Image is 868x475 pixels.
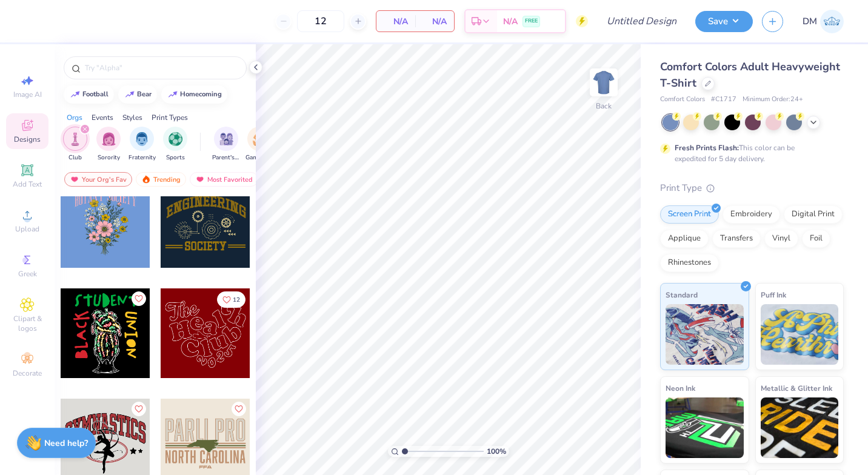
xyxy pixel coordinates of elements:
[92,112,113,123] div: Events
[232,402,246,416] button: Like
[13,90,42,99] span: Image AI
[660,181,844,195] div: Print Type
[163,127,187,162] button: filter button
[212,153,240,162] span: Parent's Weekend
[695,11,753,32] button: Save
[84,62,239,74] input: Try "Alpha"
[82,91,109,98] div: football
[660,59,840,90] span: Comfort Colors Adult Heavyweight T-Shirt
[212,127,240,162] button: filter button
[743,95,803,105] span: Minimum Order: 24 +
[802,230,830,248] div: Foil
[190,172,258,187] div: Most Favorited
[64,85,114,104] button: football
[125,91,135,98] img: trend_line.gif
[135,132,149,146] img: Fraternity Image
[166,153,185,162] span: Sports
[660,230,709,248] div: Applique
[666,304,744,365] img: Standard
[169,132,182,146] img: Sports Image
[675,142,824,164] div: This color can be expedited for 5 day delivery.
[122,112,142,123] div: Styles
[422,15,447,28] span: N/A
[96,127,121,162] button: filter button
[141,175,151,184] img: trending.gif
[487,446,506,457] span: 100 %
[14,135,41,144] span: Designs
[68,132,82,146] img: Club Image
[675,143,739,153] strong: Fresh Prints Flash:
[129,153,156,162] span: Fraternity
[820,10,844,33] img: Daijha Mckinley
[253,132,267,146] img: Game Day Image
[161,85,227,104] button: homecoming
[384,15,408,28] span: N/A
[70,175,79,184] img: most_fav.gif
[596,101,612,111] div: Back
[245,127,273,162] button: filter button
[152,112,188,123] div: Print Types
[761,304,839,365] img: Puff Ink
[245,153,273,162] span: Game Day
[711,95,736,105] span: # C1717
[297,10,344,32] input: – –
[15,224,39,234] span: Upload
[96,127,121,162] div: filter for Sorority
[63,127,87,162] div: filter for Club
[118,85,157,104] button: bear
[129,127,156,162] button: filter button
[195,175,205,184] img: most_fav.gif
[18,269,37,279] span: Greek
[13,368,42,378] span: Decorate
[68,153,82,162] span: Club
[803,15,817,28] span: DM
[761,288,786,301] span: Puff Ink
[168,91,178,98] img: trend_line.gif
[63,127,87,162] button: filter button
[660,254,719,272] div: Rhinestones
[503,15,518,28] span: N/A
[666,397,744,458] img: Neon Ink
[712,230,761,248] div: Transfers
[597,9,686,33] input: Untitled Design
[163,127,187,162] div: filter for Sports
[13,179,42,189] span: Add Text
[64,172,132,187] div: Your Org's Fav
[132,291,146,306] button: Like
[219,132,233,146] img: Parent's Weekend Image
[761,382,832,394] span: Metallic & Glitter Ink
[660,205,719,224] div: Screen Print
[723,205,780,224] div: Embroidery
[132,402,146,416] button: Like
[525,17,538,25] span: FREE
[245,127,273,162] div: filter for Game Day
[70,91,80,98] img: trend_line.gif
[666,288,698,301] span: Standard
[217,291,245,308] button: Like
[44,437,88,449] strong: Need help?
[136,172,186,187] div: Trending
[784,205,843,224] div: Digital Print
[764,230,798,248] div: Vinyl
[666,382,695,394] span: Neon Ink
[592,70,616,95] img: Back
[98,153,120,162] span: Sorority
[803,10,844,33] a: DM
[129,127,156,162] div: filter for Fraternity
[180,91,222,98] div: homecoming
[6,314,48,333] span: Clipart & logos
[102,132,116,146] img: Sorority Image
[212,127,240,162] div: filter for Parent's Weekend
[660,95,705,105] span: Comfort Colors
[67,112,82,123] div: Orgs
[137,91,152,98] div: bear
[761,397,839,458] img: Metallic & Glitter Ink
[233,297,240,303] span: 12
